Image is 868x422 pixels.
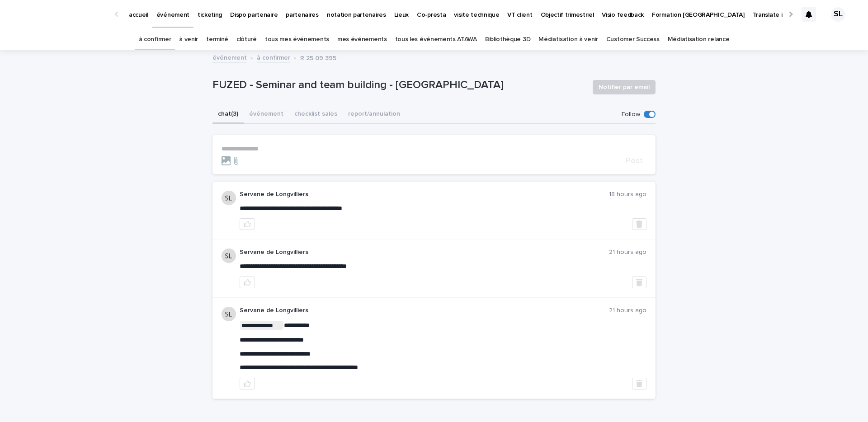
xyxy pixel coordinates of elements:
[18,5,106,23] img: Ls34BcGeRexTGTNfXpUC
[206,29,228,50] a: terminé
[240,249,609,256] p: Servane de Longvilliers
[240,191,609,198] p: Servane de Longvilliers
[632,218,646,230] button: Delete post
[622,111,640,118] p: Follow
[236,29,257,50] a: clôturé
[622,157,646,165] button: Post
[240,307,609,314] p: Servane de Longvilliers
[212,52,247,62] a: événement
[265,29,329,50] a: tous mes événements
[240,277,255,288] button: like this post
[300,52,336,62] p: R 25 09 395
[609,307,646,314] p: 21 hours ago
[179,29,198,50] a: à venir
[212,79,585,92] p: FUZED - Seminar and team building - [GEOGRAPHIC_DATA]
[139,29,171,50] a: à confirmer
[609,191,646,198] p: 18 hours ago
[626,157,643,165] span: Post
[240,378,255,389] button: like this post
[240,218,255,230] button: like this post
[606,29,660,50] a: Customer Success
[485,29,530,50] a: Bibliothèque 3D
[289,105,343,124] button: checklist sales
[609,249,646,256] p: 21 hours ago
[668,29,730,50] a: Médiatisation relance
[212,105,244,124] button: chat (3)
[632,378,646,389] button: Delete post
[244,105,289,124] button: événement
[257,52,290,62] a: à confirmer
[593,80,656,94] button: Notifier par email
[831,7,845,22] div: SL
[395,29,477,50] a: tous les événements ATAWA
[599,83,650,92] span: Notifier par email
[538,29,598,50] a: Médiatisation à venir
[337,29,387,50] a: mes événements
[632,277,646,288] button: Delete post
[343,105,406,124] button: report/annulation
